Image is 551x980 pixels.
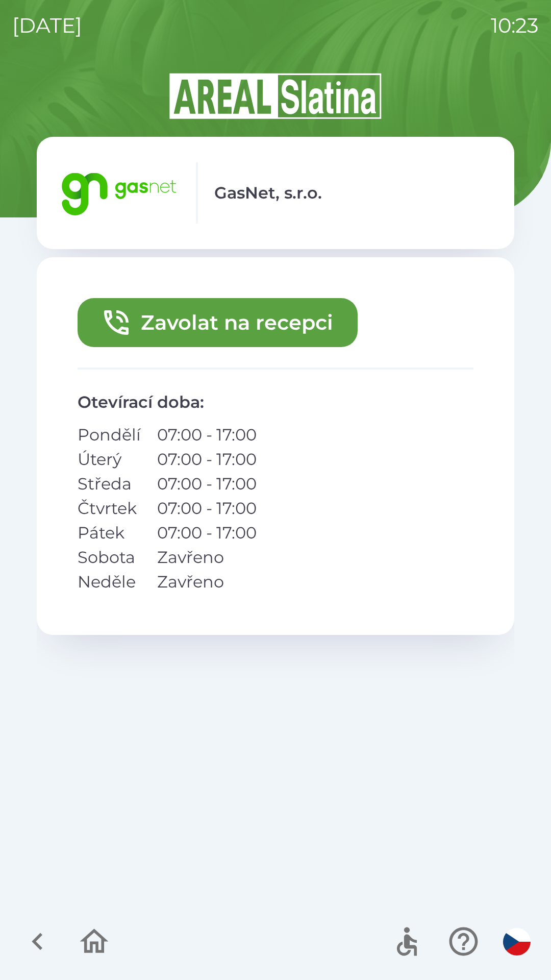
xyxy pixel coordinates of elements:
[157,472,257,496] p: 07:00 - 17:00
[157,496,257,521] p: 07:00 - 17:00
[57,162,180,224] img: 95bd5263-4d84-4234-8c68-46e365c669f1.png
[78,472,141,496] p: Středa
[78,390,473,414] p: Otevírací doba :
[157,521,257,545] p: 07:00 - 17:00
[157,545,257,570] p: Zavřeno
[37,71,514,120] img: Logo
[78,545,141,570] p: Sobota
[157,447,257,472] p: 07:00 - 17:00
[78,298,358,347] button: Zavolat na recepci
[78,570,141,594] p: Neděle
[157,423,257,447] p: 07:00 - 17:00
[503,928,531,955] img: cs flag
[78,496,141,521] p: Čtvrtek
[78,447,141,472] p: Úterý
[12,10,82,41] p: [DATE]
[157,570,257,594] p: Zavřeno
[214,181,322,205] p: GasNet, s.r.o.
[78,521,141,545] p: Pátek
[78,423,141,447] p: Pondělí
[491,10,539,41] p: 10:23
